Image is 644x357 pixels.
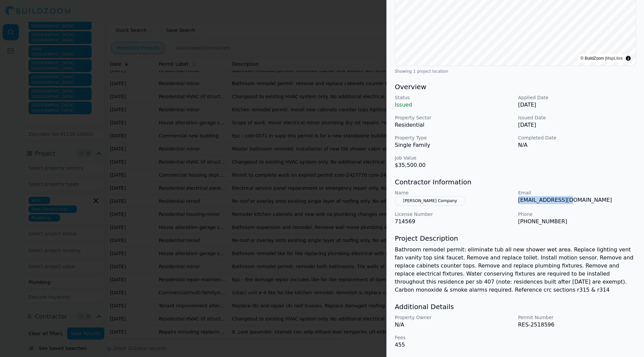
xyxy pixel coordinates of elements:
[395,114,513,121] p: Property Sector
[395,141,513,149] p: Single Family
[395,246,636,294] p: Bathroom remodel permit: eliminate tub all new shower wet area. Replace lighting vent fan vanity ...
[395,69,636,74] div: Showing 1 project location
[395,101,513,109] p: Issued
[395,314,513,321] p: Property Owner
[624,54,632,62] summary: Toggle attribution
[518,189,636,196] p: Email
[395,155,513,161] p: Job Value
[518,101,636,109] p: [DATE]
[518,114,636,121] p: Issued Date
[395,334,513,341] p: Fees
[518,314,636,321] p: Permit Number
[518,211,636,218] p: Phone
[518,94,636,101] p: Applied Date
[518,218,636,226] p: [PHONE_NUMBER]
[395,341,513,349] p: 455
[395,211,513,218] p: License Number
[518,121,636,129] p: [DATE]
[395,161,513,169] p: $35,500.00
[606,56,623,61] a: MapLibre
[395,94,513,101] p: Status
[395,177,636,187] h3: Contractor Information
[518,134,636,141] p: Completed Date
[581,55,623,62] div: © BuildZoom |
[395,234,636,243] h3: Project Description
[518,321,636,329] p: RES-2518596
[395,134,513,141] p: Property Type
[395,121,513,129] p: Residential
[395,196,466,205] button: [PERSON_NAME] Company
[395,82,636,92] h3: Overview
[395,302,636,311] h3: Additional Details
[518,196,636,204] p: [EMAIL_ADDRESS][DOMAIN_NAME]
[395,218,513,226] p: 714569
[395,189,513,196] p: Name
[518,141,636,149] p: N/A
[395,321,513,329] p: N/A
